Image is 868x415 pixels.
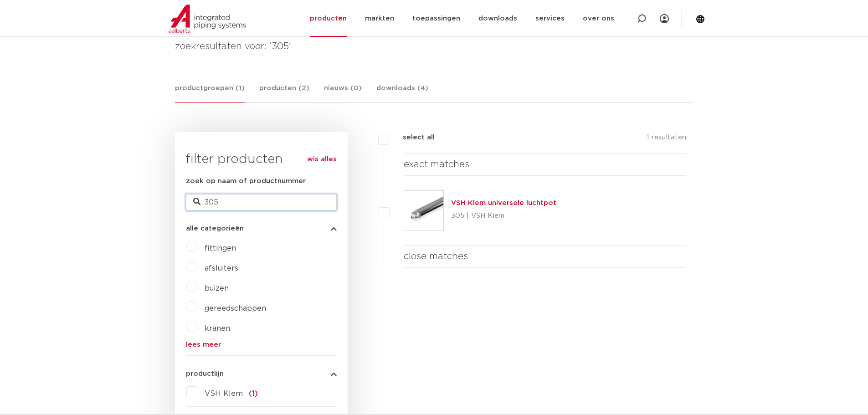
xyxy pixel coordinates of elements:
a: nieuws (0) [324,83,362,102]
a: lees meer [186,341,337,348]
p: 305 | VSH Klem [451,209,556,223]
span: productlijn [186,370,224,377]
button: productlijn [186,370,337,377]
a: VSH Klem universele luchtpot [451,200,556,206]
img: Thumbnail for VSH Klem universele luchtpot [404,191,443,230]
span: VSH Klem [205,390,243,397]
span: (1) [249,390,258,397]
label: select all [389,132,435,143]
a: producten (2) [259,83,309,102]
input: zoeken [186,194,337,210]
a: productgroepen (1) [175,83,245,103]
a: downloads (4) [376,83,428,102]
h4: zoekresultaten voor: '305' [175,39,693,54]
a: fittingen [205,245,236,252]
h3: filter producten [186,150,337,169]
button: alle categorieën [186,225,337,232]
a: buizen [205,285,229,292]
label: zoek op naam of productnummer [186,176,306,187]
p: 1 resultaten [647,132,686,146]
a: wis alles [307,154,337,165]
a: gereedschappen [205,305,266,312]
h4: exact matches [404,157,687,172]
span: alle categorieën [186,225,244,232]
h4: close matches [404,249,687,264]
a: afsluiters [205,265,238,272]
a: kranen [205,325,230,332]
